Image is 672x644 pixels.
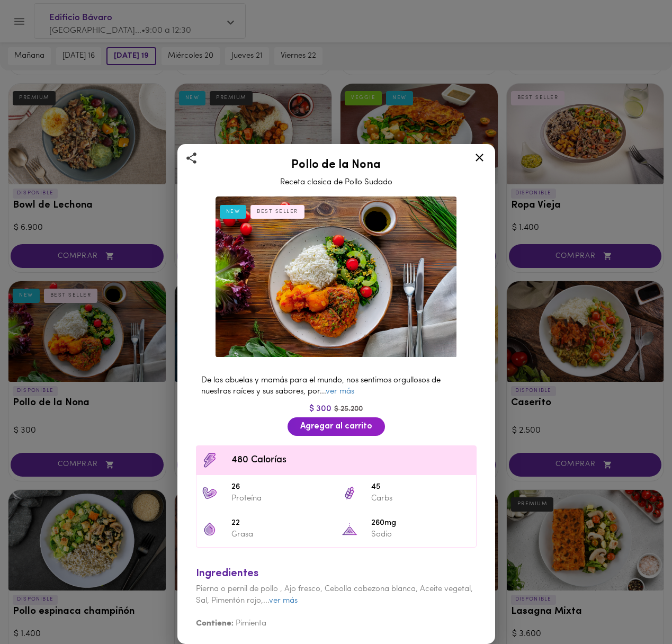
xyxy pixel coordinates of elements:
[196,585,473,604] span: Pierna o pernil de pollo , Ajo fresco, Cebolla cabezona blanca, Aceite vegetal, Sal, Pimentón roj...
[196,606,477,629] div: Pimienta
[371,517,471,530] span: 260mg
[342,521,357,537] img: 260mg Sodio
[371,529,471,540] p: Sodio
[371,481,471,494] span: 45
[196,620,234,628] b: Contiene:
[231,481,331,494] span: 26
[371,493,471,504] p: Carbs
[231,517,331,530] span: 22
[201,377,441,396] span: De las abuelas y mamás para el mundo, nos sentimos orgullosos de nuestras raíces y sus sabores, p...
[250,205,304,219] div: BEST SELLER
[220,205,247,219] div: NEW
[202,521,218,537] img: 22 Grasa
[288,417,385,436] button: Agregar al carrito
[231,529,331,540] p: Grasa
[269,597,298,605] a: ver más
[342,485,357,501] img: 45 Carbs
[202,485,218,501] img: 26 Proteína
[216,196,457,357] img: Pollo de la Nona
[300,422,372,432] span: Agregar al carrito
[191,403,482,415] div: $ 300
[231,493,331,504] p: Proteína
[191,159,482,172] h2: Pollo de la Nona
[202,452,218,468] img: Contenido calórico
[280,178,392,186] span: Receta clasica de Pollo Sudado
[611,583,661,633] iframe: Messagebird Livechat Widget
[334,405,363,413] span: $ 25.200
[326,388,354,396] a: ver más
[196,566,477,582] div: Ingredientes
[231,453,471,468] span: 480 Calorías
